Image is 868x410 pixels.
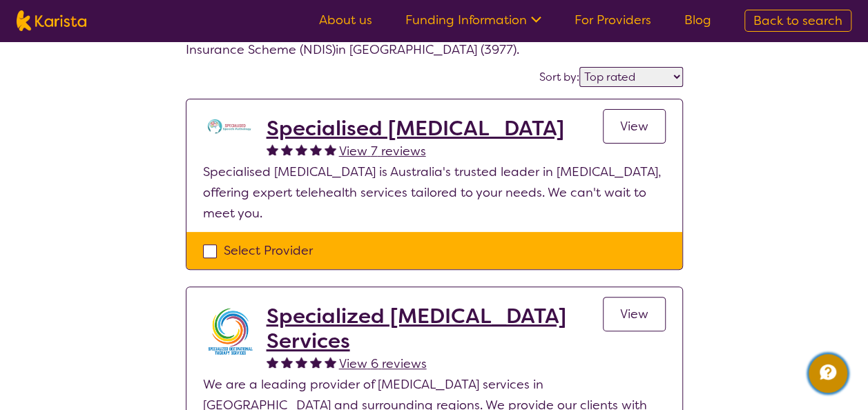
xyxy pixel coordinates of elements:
[310,356,322,368] img: fullstar
[753,12,842,29] span: Back to search
[539,70,579,84] label: Sort by:
[267,116,564,141] a: Specialised [MEDICAL_DATA]
[203,304,258,359] img: vtv5ldhuy448mldqslni.jpg
[281,144,293,155] img: fullstar
[575,12,651,28] a: For Providers
[296,356,307,368] img: fullstar
[296,144,307,155] img: fullstar
[684,12,711,28] a: Blog
[325,144,336,155] img: fullstar
[744,10,851,32] a: Back to search
[319,12,372,28] a: About us
[203,162,666,224] p: Specialised [MEDICAL_DATA] is Australia's trusted leader in [MEDICAL_DATA], offering expert teleh...
[310,144,322,155] img: fullstar
[603,297,666,331] a: View
[325,356,336,368] img: fullstar
[267,144,278,155] img: fullstar
[339,141,426,162] a: View 7 reviews
[281,356,293,368] img: fullstar
[17,10,86,31] img: Karista logo
[603,109,666,144] a: View
[620,118,648,135] span: View
[267,356,278,368] img: fullstar
[203,116,258,137] img: tc7lufxpovpqcirzzyzq.png
[267,304,603,353] a: Specialized [MEDICAL_DATA] Services
[620,306,648,322] span: View
[339,143,426,159] span: View 7 reviews
[405,12,541,28] a: Funding Information
[339,355,427,372] span: View 6 reviews
[339,353,427,374] a: View 6 reviews
[809,354,847,393] button: Channel Menu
